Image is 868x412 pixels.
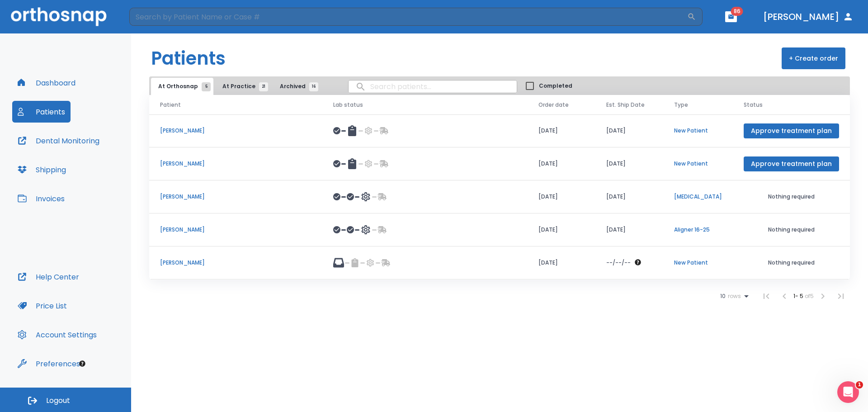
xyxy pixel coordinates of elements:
td: [DATE] [528,213,595,246]
button: Patients [12,101,71,123]
button: Help Center [12,266,85,288]
button: Dental Monitoring [12,130,105,152]
p: [MEDICAL_DATA] [674,193,722,201]
iframe: Intercom live chat [837,381,859,403]
button: Approve treatment plan [744,156,839,171]
span: 10 [720,293,726,299]
button: Preferences [12,353,85,374]
td: [DATE] [528,114,595,147]
span: Completed [539,82,572,90]
span: At Orthosnap [158,82,206,90]
span: Patient [160,101,181,109]
button: + Create order [782,47,845,69]
p: New Patient [674,259,722,267]
p: New Patient [674,127,722,135]
span: 1 - 5 [793,292,805,300]
span: Archived [280,82,314,90]
span: Logout [46,396,70,406]
span: 1 [856,381,863,388]
span: 21 [259,82,268,91]
td: [DATE] [528,147,595,180]
span: Order date [538,101,569,109]
td: [DATE] [595,180,663,213]
p: New Patient [674,160,722,168]
p: Nothing required [744,259,839,267]
p: [PERSON_NAME] [160,259,311,267]
td: [DATE] [595,114,663,147]
span: Type [674,101,688,109]
td: [DATE] [595,213,663,246]
div: Tooltip anchor [78,360,86,368]
button: Approve treatment plan [744,123,839,138]
p: [PERSON_NAME] [160,160,311,168]
button: Shipping [12,159,71,180]
p: Nothing required [744,226,839,234]
div: tabs [151,78,323,95]
p: Nothing required [744,193,839,201]
button: Dashboard [12,72,81,94]
p: --/--/-- [606,259,631,267]
button: Account Settings [12,324,102,346]
td: [DATE] [595,147,663,180]
span: of 5 [805,292,814,300]
h1: Patients [151,45,226,72]
span: rows [726,293,741,299]
p: [PERSON_NAME] [160,127,311,135]
button: [PERSON_NAME] [759,9,857,25]
img: Orthosnap [11,7,107,26]
span: 5 [202,82,211,91]
span: At Practice [222,82,264,90]
p: [PERSON_NAME] [160,193,311,201]
span: Status [744,101,763,109]
span: Lab status [333,101,363,109]
span: Est. Ship Date [606,101,645,109]
p: [PERSON_NAME] [160,226,311,234]
span: 16 [309,82,318,91]
div: The date will be available after approving treatment plan [606,259,652,267]
button: Invoices [12,188,70,209]
td: [DATE] [528,180,595,213]
button: Price List [12,295,72,317]
span: 86 [731,7,743,16]
input: Search by Patient Name or Case # [129,8,687,26]
input: search [349,78,517,95]
p: Aligner 16-25 [674,226,722,234]
td: [DATE] [528,246,595,279]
